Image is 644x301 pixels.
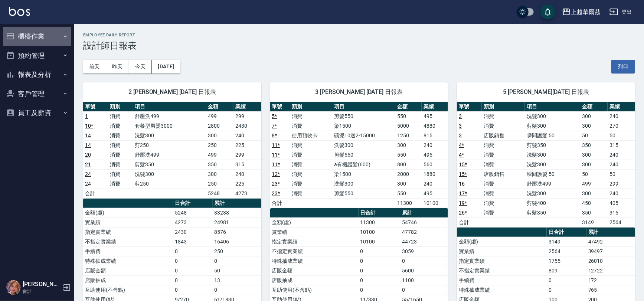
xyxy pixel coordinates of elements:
[332,102,395,112] th: 項目
[400,217,448,227] td: 54746
[608,189,635,198] td: 240
[332,111,395,121] td: 剪髮550
[234,189,261,198] td: 4273
[395,160,422,169] td: 800
[83,40,635,51] h3: 設計師日報表
[457,246,547,256] td: 實業績
[332,150,395,160] td: 剪髮550
[85,113,88,119] a: 1
[133,179,206,189] td: 剪250
[525,179,580,189] td: 舒壓洗499
[290,160,333,169] td: 消費
[234,179,261,189] td: 225
[580,217,608,227] td: 3149
[608,169,635,179] td: 50
[580,131,608,140] td: 50
[359,285,401,295] td: 0
[571,7,601,17] div: 上越華爾茲
[482,208,525,217] td: 消費
[173,237,213,246] td: 1843
[3,84,71,104] button: 客戶管理
[457,285,547,295] td: 特殊抽成業績
[290,111,333,121] td: 消費
[213,256,261,266] td: 0
[270,102,290,112] th: 單號
[482,140,525,150] td: 消費
[213,266,261,275] td: 50
[133,150,206,160] td: 舒壓洗499
[83,102,261,199] table: a dense table
[525,189,580,198] td: 洗髮300
[400,208,448,218] th: 累計
[547,266,586,275] td: 809
[580,121,608,131] td: 300
[482,189,525,198] td: 消費
[580,102,608,112] th: 金額
[482,169,525,179] td: 店販銷售
[108,169,133,179] td: 消費
[23,288,61,295] p: 會計
[395,169,422,179] td: 2000
[422,121,448,131] td: 4880
[133,102,206,112] th: 項目
[457,237,547,246] td: 金額(虛)
[395,140,422,150] td: 300
[133,111,206,121] td: 舒壓洗499
[359,275,401,285] td: 0
[359,208,401,218] th: 日合計
[206,121,234,131] td: 2800
[525,111,580,121] td: 洗髮300
[213,199,261,208] th: 累計
[83,227,173,237] td: 指定實業績
[580,160,608,169] td: 300
[206,150,234,160] td: 499
[85,132,91,138] a: 14
[83,33,635,37] h2: Employee Daily Report
[580,208,608,217] td: 350
[400,285,448,295] td: 0
[359,217,401,227] td: 11300
[457,102,635,228] table: a dense table
[459,123,462,129] a: 3
[83,285,173,295] td: 互助使用(不含點)
[482,179,525,189] td: 消費
[395,121,422,131] td: 5000
[290,121,333,131] td: 消費
[400,275,448,285] td: 1100
[92,88,252,96] span: 2 [PERSON_NAME] [DATE] 日報表
[173,246,213,256] td: 0
[332,189,395,198] td: 剪髮550
[400,246,448,256] td: 3059
[83,246,173,256] td: 手續費
[580,150,608,160] td: 300
[459,132,462,138] a: 3
[270,256,359,266] td: 特殊抽成業績
[108,140,133,150] td: 消費
[395,102,422,112] th: 金額
[234,140,261,150] td: 225
[290,179,333,189] td: 消費
[422,150,448,160] td: 495
[395,198,422,208] td: 11300
[466,88,626,96] span: 5 [PERSON_NAME][DATE] 日報表
[206,102,234,112] th: 金額
[270,275,359,285] td: 店販抽成
[422,131,448,140] td: 815
[206,160,234,169] td: 350
[457,217,482,227] td: 合計
[133,140,206,150] td: 剪250
[173,256,213,266] td: 0
[586,275,635,285] td: 172
[173,227,213,237] td: 2430
[270,102,448,208] table: a dense table
[85,181,91,187] a: 24
[457,256,547,266] td: 指定實業績
[580,169,608,179] td: 50
[586,228,635,237] th: 累計
[540,4,555,19] button: save
[482,102,525,112] th: 類別
[611,60,635,73] button: 列印
[206,169,234,179] td: 300
[607,5,635,19] button: 登出
[173,275,213,285] td: 0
